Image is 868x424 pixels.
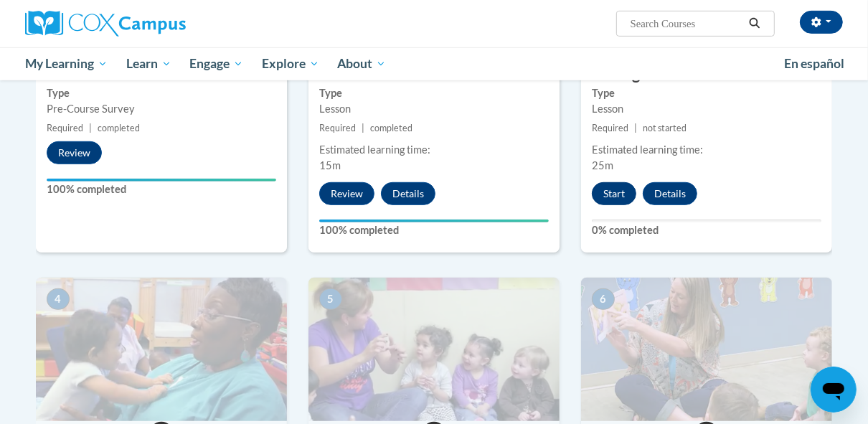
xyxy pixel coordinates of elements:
div: Your progress [319,220,549,222]
label: 100% completed [319,222,549,238]
a: Explore [253,47,329,80]
span: completed [370,123,412,133]
button: Details [643,182,697,205]
div: Lesson [592,101,821,117]
a: My Learning [16,47,117,80]
span: Required [592,123,628,133]
a: About [329,47,396,80]
label: Type [319,85,549,101]
img: Course Image [581,278,832,421]
span: Learn [126,55,171,72]
button: Account Settings [800,11,843,34]
span: Required [47,123,83,133]
button: Review [319,182,374,205]
a: Cox Campus [25,11,283,37]
a: En español [775,49,854,79]
span: 5 [319,288,342,310]
span: Explore [262,55,319,72]
span: En español [784,56,844,71]
iframe: Button to launch messaging window [811,367,857,413]
label: Type [592,85,821,101]
img: Cox Campus [25,11,186,37]
img: Course Image [308,278,560,421]
span: not started [643,123,687,133]
label: 0% completed [592,222,821,238]
span: About [337,55,386,72]
span: | [634,123,637,133]
label: Type [47,85,276,101]
label: 100% completed [47,182,276,197]
span: | [89,123,92,133]
span: My Learning [25,55,108,72]
div: Estimated learning time: [319,142,549,158]
div: Estimated learning time: [592,142,821,158]
button: Search [744,15,765,32]
img: Course Image [36,278,287,421]
div: Your progress [47,179,276,182]
span: Engage [189,55,243,72]
span: 4 [47,288,70,310]
span: 15m [319,159,341,171]
div: Main menu [14,47,854,80]
button: Review [47,141,102,164]
input: Search Courses [629,15,744,32]
button: Start [592,182,636,205]
div: Pre-Course Survey [47,101,276,117]
a: Engage [180,47,253,80]
a: Learn [117,47,181,80]
span: Required [319,123,356,133]
span: completed [98,123,140,133]
span: 6 [592,288,615,310]
span: | [362,123,364,133]
button: Details [381,182,435,205]
div: Lesson [319,101,549,117]
span: 25m [592,159,613,171]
